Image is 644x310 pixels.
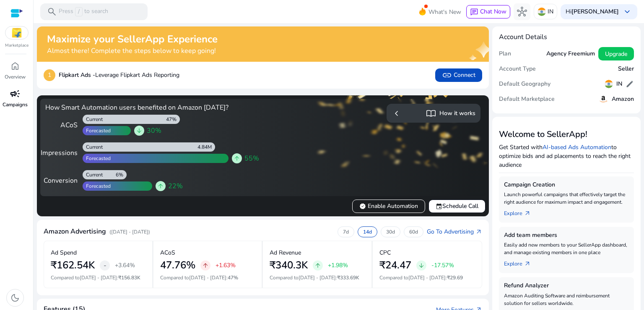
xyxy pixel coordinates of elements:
div: Conversion [45,176,78,186]
b: [PERSON_NAME] [571,8,619,16]
button: Upgrade [598,47,634,60]
h5: Refund Analyzer [504,282,629,289]
h3: Welcome to SellerApp! [499,129,634,139]
span: dark_mode [10,293,20,303]
span: [DATE] - [DATE] [408,274,446,281]
span: - [104,260,106,271]
p: 60d [409,229,418,235]
a: AI-based Ads Automation [543,143,611,151]
div: Current [83,171,103,178]
span: edit [626,80,634,88]
img: in.svg [605,80,613,88]
p: Press to search [59,7,108,16]
span: 22% [168,181,183,191]
img: in.svg [538,8,546,16]
p: 30d [386,229,395,235]
span: 55% [244,153,259,163]
p: ([DATE] - [DATE]) [109,228,150,236]
h2: ₹340.3K [270,259,308,271]
p: Easily add new members to your SellerApp dashboard, and manage existing members in one place [504,241,629,256]
p: Ad Revenue [270,248,301,257]
h5: Agency Freemium [546,50,595,58]
a: Explorearrow_outward [504,206,538,218]
span: arrow_outward [524,260,531,267]
p: 7d [343,229,349,235]
h4: Amazon Advertising [44,228,106,236]
h5: Plan [499,50,511,58]
h5: Add team members [504,232,629,239]
p: -17.57% [431,263,454,268]
span: link [442,70,452,80]
h4: How Smart Automation users benefited on Amazon [DATE]? [45,104,260,112]
span: ₹333.69K [337,274,359,281]
p: ACoS [160,248,175,257]
span: [DATE] - [DATE] [299,274,336,281]
span: Connect [442,70,475,80]
span: 47% [228,274,238,281]
span: event [436,203,442,210]
h5: Account Type [499,66,536,73]
span: arrow_downward [418,262,425,269]
h5: Default Geography [499,81,551,88]
div: Forecasted [83,127,111,134]
div: Forecasted [83,183,111,189]
img: amazon.svg [598,94,608,104]
p: Compared to : [160,274,255,281]
p: +1.98% [328,263,348,268]
div: Current [83,144,103,150]
div: ACoS [45,120,78,130]
span: Schedule Call [436,202,478,210]
img: flipkart.svg [5,26,28,39]
h5: Default Marketplace [499,96,555,103]
p: Marketplace [5,42,29,49]
span: chat [470,8,478,16]
span: chevron_left [392,108,402,118]
span: arrow_outward [475,229,482,235]
h2: ₹162.54K [51,259,95,271]
span: arrow_upward [202,262,209,269]
span: arrow_upward [314,262,321,269]
span: arrow_downward [136,127,143,134]
div: 47% [166,116,180,123]
p: 1 [44,69,55,81]
span: home [10,61,20,71]
h5: How it works [439,110,475,117]
a: Explorearrow_outward [504,256,538,268]
p: Get Started with to optimize bids and ad placements to reach the right audience [499,143,634,169]
span: search [47,7,57,17]
span: Enable Automation [359,202,418,210]
span: Chat Now [480,8,506,16]
span: arrow_outward [524,210,531,217]
h2: ₹24.47 [379,259,411,271]
h5: Campaign Creation [504,181,629,189]
button: verifiedEnable Automation [352,200,425,213]
span: Upgrade [605,50,627,58]
span: import_contacts [426,108,436,118]
h4: Account Details [499,33,547,41]
p: 14d [363,229,372,235]
div: Impressions [45,148,78,158]
span: arrow_upward [157,183,164,189]
p: IN [548,4,553,19]
p: Compared to : [379,274,475,281]
span: 30% [147,126,161,136]
p: Overview [5,73,26,81]
span: ₹29.69 [447,274,463,281]
p: Compared to : [270,274,365,281]
span: verified [359,203,366,210]
h4: Almost there! Complete the steps below to keep going! [47,47,218,55]
h5: Amazon [612,96,634,103]
p: CPC [379,248,391,257]
span: ₹156.83K [118,274,140,281]
p: Amazon Auditing Software and reimbursement solution for sellers worldwide. [504,292,629,307]
p: +1.63% [216,263,236,268]
span: keyboard_arrow_down [622,7,632,17]
div: Forecasted [83,155,111,162]
div: 4.84M [197,144,215,150]
b: Flipkart Ads - [59,71,95,79]
div: 6% [116,171,127,178]
p: Compared to : [51,274,145,281]
p: Launch powerful campaigns that effectively target the right audience for maximum impact and engag... [504,191,629,206]
p: Ad Spend [51,248,77,257]
h5: IN [616,81,622,88]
